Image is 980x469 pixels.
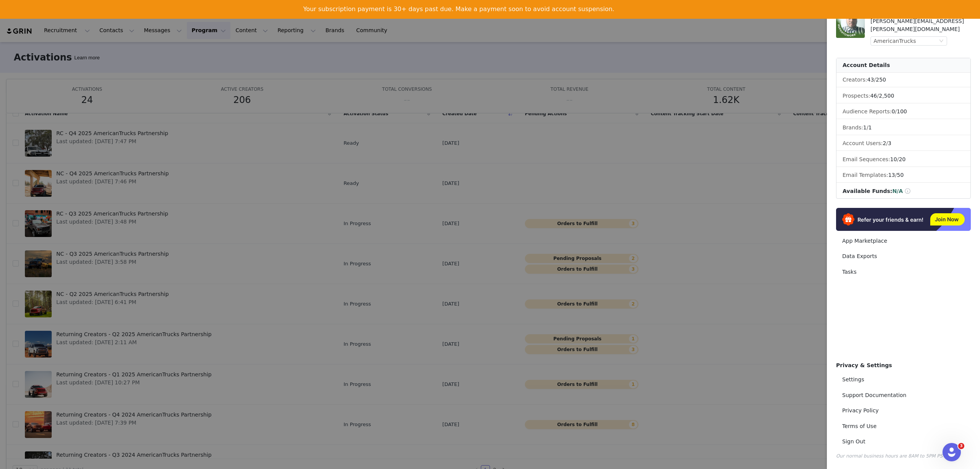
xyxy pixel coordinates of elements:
[843,188,892,194] span: Available Funds:
[890,156,905,162] span: /
[888,172,903,178] span: /
[958,443,964,449] span: 3
[836,362,892,368] span: Privacy & Settings
[870,93,877,99] span: 46
[942,443,961,461] iframe: Intercom live chat
[876,77,886,83] span: 250
[836,58,970,73] div: Account Details
[897,108,907,114] span: 100
[868,124,872,131] span: 1
[836,168,970,183] li: Email Templates:
[836,419,971,433] a: Terms of Use
[870,93,894,99] span: /
[899,156,906,162] span: 20
[836,373,971,387] a: Settings
[836,73,970,87] li: Creators:
[303,18,350,26] a: View Invoices
[879,93,894,99] span: 2,500
[836,105,970,119] li: Audience Reports: /
[867,77,886,83] span: /
[863,124,867,131] span: 1
[892,188,903,194] span: N/A
[867,77,874,83] span: 43
[836,89,970,103] li: Prospects:
[836,249,971,263] a: Data Exports
[836,152,970,167] li: Email Sequences:
[836,453,946,459] span: Our normal business hours are 8AM to 5PM PST.
[836,435,971,449] a: Sign Out
[871,17,971,33] div: [PERSON_NAME][EMAIL_ADDRESS][PERSON_NAME][DOMAIN_NAME]
[836,265,971,279] a: Tasks
[836,388,971,402] a: Support Documentation
[836,9,865,38] img: d47a82e7-ad4d-4d84-a219-0cd4b4407bbf.jpg
[883,140,886,146] span: 2
[888,172,895,178] span: 13
[890,156,897,162] span: 10
[897,172,904,178] span: 50
[836,208,971,231] img: Refer & Earn
[883,140,892,146] span: /
[836,136,970,151] li: Account Users:
[836,121,970,135] li: Brands:
[836,404,971,418] a: Privacy Policy
[874,37,916,45] div: AmericanTrucks
[303,5,614,13] div: Your subscription payment is 30+ days past due. Make a payment soon to avoid account suspension.
[836,234,971,248] a: App Marketplace
[888,140,892,146] span: 3
[939,39,944,44] i: icon: down
[863,124,872,131] span: /
[892,108,895,114] span: 0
